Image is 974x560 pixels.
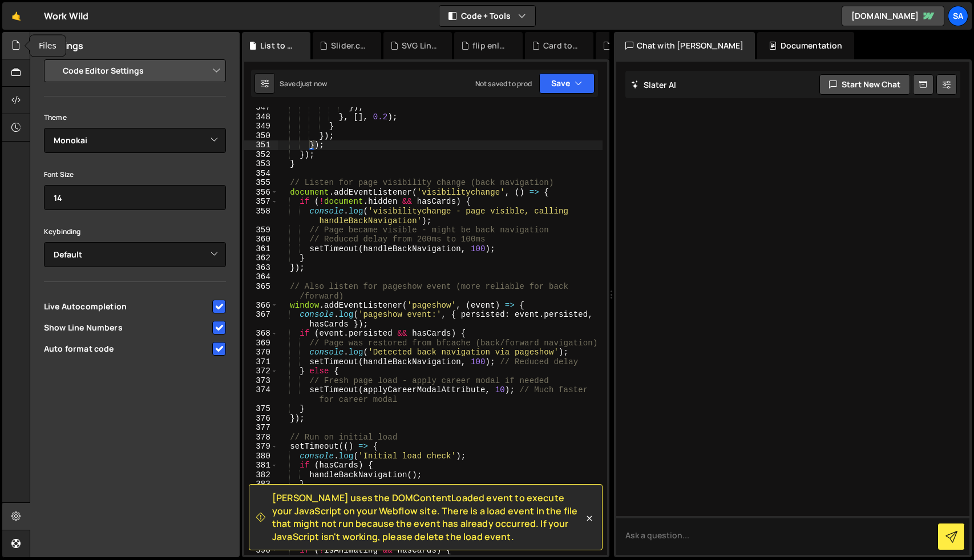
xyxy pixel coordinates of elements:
label: Font Size [44,169,74,180]
div: 381 [244,461,278,470]
div: Saved [280,79,327,88]
div: 387 [244,517,278,527]
a: Sa [948,6,968,26]
div: 369 [244,339,278,348]
div: 372 [244,366,278,376]
div: 348 [244,112,278,122]
div: 364 [244,272,278,282]
span: Live Autocompletion [44,301,211,312]
div: 388 [244,527,278,537]
div: 374 [244,385,278,404]
div: Not saved to prod [475,79,532,88]
div: SVG Line animation.js [402,40,438,51]
div: 351 [244,140,278,150]
div: 389 [244,536,278,546]
div: 352 [244,150,278,160]
button: Code + Tools [439,6,535,26]
span: Show Line Numbers [44,322,211,333]
div: 371 [244,357,278,367]
button: Start new chat [819,74,910,95]
div: 347 [244,103,278,112]
div: 353 [244,159,278,169]
div: 349 [244,122,278,131]
div: Work Wild [44,9,88,23]
div: 376 [244,414,278,424]
div: 359 [244,225,278,235]
div: 373 [244,376,278,386]
div: 357 [244,197,278,207]
h2: Slater AI [631,79,677,90]
div: 358 [244,207,278,225]
div: Card to Page.js [543,40,580,51]
div: 383 [244,480,278,489]
div: Slider.css [331,40,367,51]
div: 377 [244,423,278,433]
div: 365 [244,282,278,301]
div: 384 [244,489,278,499]
button: Save [539,73,595,94]
div: 380 [244,452,278,461]
div: 390 [244,546,278,555]
div: 363 [244,263,278,273]
div: 386 [244,508,278,518]
div: 362 [244,253,278,263]
span: Auto format code [44,343,211,354]
div: 360 [244,235,278,244]
div: just now [300,79,327,88]
div: 375 [244,404,278,414]
div: 356 [244,188,278,198]
span: [PERSON_NAME] uses the DOMContentLoaded event to execute your JavaScript on your Webflow site. Th... [272,491,584,543]
div: 379 [244,442,278,452]
div: Documentation [757,32,854,59]
div: 366 [244,301,278,311]
a: [DOMAIN_NAME] [842,6,944,26]
div: 361 [244,244,278,254]
div: 368 [244,329,278,339]
div: 350 [244,131,278,141]
div: 378 [244,433,278,442]
div: 367 [244,310,278,329]
div: 370 [244,348,278,357]
div: flip enlarge section (temp).js [472,40,509,51]
div: 354 [244,169,278,179]
div: 355 [244,178,278,188]
div: Chat with [PERSON_NAME] [614,32,755,59]
div: List to page.js [260,40,297,51]
label: Theme [44,112,67,123]
div: Files [30,35,66,57]
label: Keybinding [44,226,81,237]
div: 382 [244,470,278,480]
div: 385 [244,498,278,508]
a: 🤙 [2,2,30,30]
